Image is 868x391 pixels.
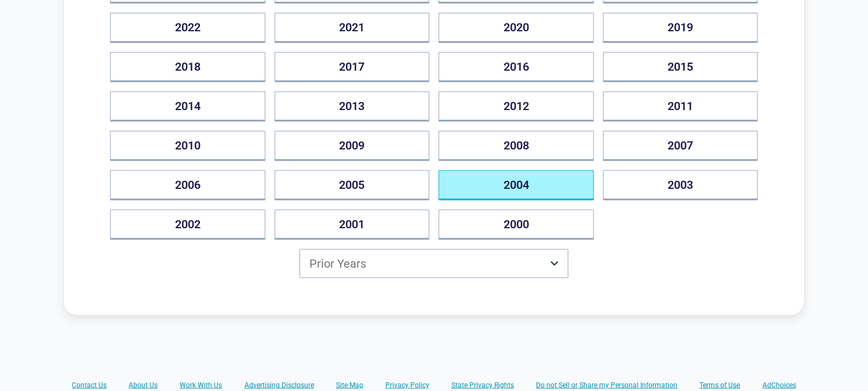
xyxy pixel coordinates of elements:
button: 2005 [275,170,430,200]
a: Terms of Use [700,381,741,390]
button: 2009 [275,131,430,161]
a: Contact Us [72,381,107,390]
button: 2018 [110,52,265,82]
button: 2001 [275,210,430,240]
button: Prior Years [300,249,568,278]
button: 2014 [110,92,265,122]
button: 2020 [439,13,594,43]
a: State Privacy Rights [451,381,514,390]
button: 2019 [603,13,758,43]
button: 2004 [439,170,594,200]
button: 2010 [110,131,265,161]
button: 2022 [110,13,265,43]
button: 2002 [110,210,265,240]
button: 2000 [439,210,594,240]
button: 2015 [603,52,758,82]
button: 2007 [603,131,758,161]
button: 2013 [275,92,430,122]
a: About Us [129,381,158,390]
button: 2021 [275,13,430,43]
button: 2003 [603,170,758,200]
button: 2008 [439,131,594,161]
button: 2016 [439,52,594,82]
button: 2017 [275,52,430,82]
button: 2012 [439,92,594,122]
button: 2006 [110,170,265,200]
a: AdChoices [763,381,796,390]
a: Do not Sell or Share my Personal Information [536,381,677,390]
a: Privacy Policy [385,381,429,390]
a: Site Map [336,381,363,390]
button: 2011 [603,92,758,122]
a: Work With Us [180,381,222,390]
a: Advertising Disclosure [245,381,314,390]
